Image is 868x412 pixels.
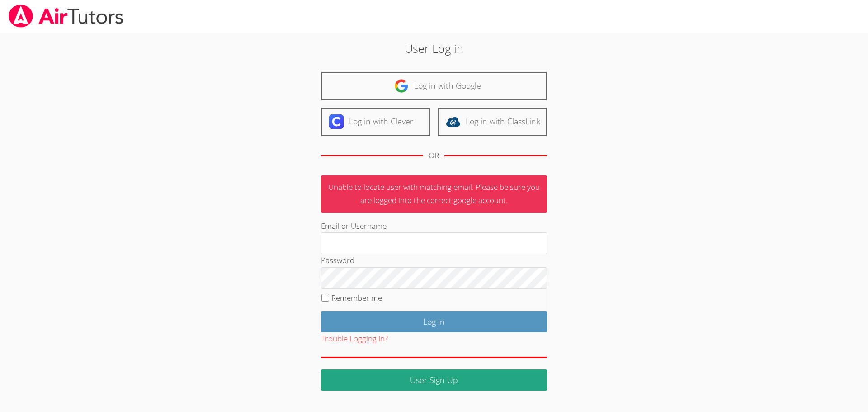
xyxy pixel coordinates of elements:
[321,311,547,332] input: Log in
[321,72,547,100] a: Log in with Google
[321,221,387,231] label: Email or Username
[321,332,388,346] button: Trouble Logging In?
[200,40,669,57] h2: User Log in
[321,108,430,136] a: Log in with Clever
[429,149,439,162] div: OR
[321,369,547,391] a: User Sign Up
[321,175,547,213] p: Unable to locate user with matching email. Please be sure you are logged into the correct google ...
[446,114,460,129] img: classlink-logo-d6bb404cc1216ec64c9a2012d9dc4662098be43eaf13dc465df04b49fa7ab582.svg
[438,108,547,136] a: Log in with ClassLink
[394,79,409,93] img: google-logo-50288ca7cdecda66e5e0955fdab243c47b7ad437acaf1139b6f446037453330a.svg
[321,255,354,265] label: Password
[331,293,382,303] label: Remember me
[8,5,124,28] img: airtutors_banner-c4298cdbf04f3fff15de1276eac7730deb9818008684d7c2e4769d2f7ddbe033.png
[329,114,344,129] img: clever-logo-6eab21bc6e7a338710f1a6ff85c0baf02591cd810cc4098c63d3a4b26e2feb20.svg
